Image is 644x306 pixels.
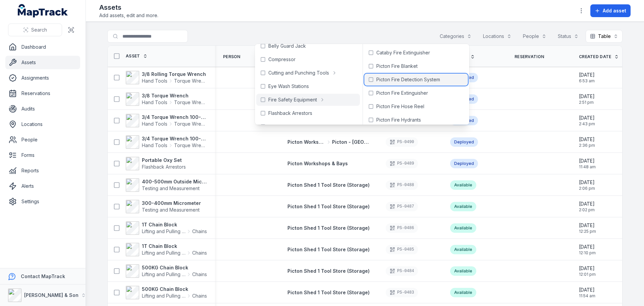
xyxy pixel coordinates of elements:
a: Created Date [579,54,619,59]
span: 12:01 pm [579,272,596,277]
a: 1T Chain BlockLifting and Pulling ToolsChains [126,243,207,256]
a: 500KG Chain BlockLifting and Pulling ToolsChains [126,286,207,299]
a: MapTrack [18,4,68,17]
span: Hand Tools [142,121,167,127]
a: 500KG Chain BlockLifting and Pulling ToolsChains [126,264,207,278]
a: Dashboard [5,40,80,54]
strong: 3/8 Torque Wrench [142,92,207,99]
span: 2:02 pm [579,207,595,213]
button: Categories [435,30,476,43]
span: Chains [192,271,207,278]
span: Lifting and Pulling Tools [142,293,185,299]
span: Picton - [GEOGRAPHIC_DATA] [332,139,370,145]
strong: 400-500mm Outside Micrometer [142,178,207,185]
time: 15/08/2025, 11:48:47 am [579,158,596,170]
button: Table [586,30,623,43]
span: 2:43 pm [579,121,595,127]
time: 13/08/2025, 2:06:28 pm [579,179,595,191]
span: 12:10 pm [579,250,596,256]
span: Torque Wrench [174,99,207,106]
strong: 300-400mm Micrometer [142,200,201,207]
strong: Portable Oxy Set [142,157,186,164]
strong: 500KG Chain Block [142,264,207,271]
span: [DATE] [579,179,595,186]
span: [DATE] [579,72,595,78]
span: Hand Tools [142,142,167,149]
div: PS-0490 [386,137,418,147]
button: Search [8,24,62,36]
span: Fire Safety Equipment [268,96,317,103]
span: [DATE] [579,265,596,272]
span: Flashback Arrestors [268,110,312,117]
span: Torque Wrench [174,121,207,127]
a: 3/8 Rolling Torque WrenchHand ToolsTorque Wrench [126,71,207,84]
a: Picton Shed 1 Tool Store (Storage) [287,203,370,210]
time: 15/08/2025, 2:51:47 pm [579,93,595,105]
span: Torque Wrench [174,142,207,149]
a: Settings [5,195,80,208]
span: Testing and Measurement [142,185,200,191]
span: Hand Tools [142,78,167,84]
span: 12:25 pm [579,229,596,234]
span: Testing and Measurement [142,207,200,213]
div: Available [450,202,476,211]
button: Locations [479,30,516,43]
a: 3/4 Torque Wrench 100-600 ft/lbs 0320601267Hand ToolsTorque Wrench [126,114,207,127]
button: People [519,30,551,43]
span: Picton Shed 1 Tool Store (Storage) [287,204,370,209]
span: Picton Fire Blanket [376,63,418,70]
strong: 500KG Chain Block [142,286,207,293]
span: Cutting and Punching Tools [268,70,329,76]
span: Add asset [603,7,626,14]
time: 13/08/2025, 12:01:06 pm [579,265,596,277]
a: Picton Workshops & BaysPicton - [GEOGRAPHIC_DATA] [287,139,370,145]
div: PS-0485 [386,245,418,254]
span: Add assets, edit and more. [99,12,158,19]
div: PS-0489 [386,159,418,168]
time: 13/08/2025, 12:10:52 pm [579,244,596,256]
span: Lifting and Pulling Tools [142,228,185,235]
span: Lifting and Pulling Tools [142,250,185,256]
div: PS-0486 [386,223,418,233]
span: [DATE] [579,158,596,164]
a: 1T Chain BlockLifting and Pulling ToolsChains [126,221,207,235]
strong: Contact MapTrack [21,273,65,279]
span: [DATE] [579,93,595,100]
span: Picton Fire Hydrants [376,117,421,123]
time: 15/08/2025, 2:43:45 pm [579,115,595,127]
span: 2:06 pm [579,186,595,191]
a: 300-400mm MicrometerTesting and Measurement [126,200,201,213]
span: Picton Shed 1 Tool Store (Storage) [287,268,370,274]
a: Picton Shed 1 Tool Store (Storage) [287,225,370,231]
strong: 1T Chain Block [142,243,207,250]
div: Available [450,245,476,254]
button: Status [553,30,583,43]
a: Audits [5,102,80,116]
span: Asset [126,53,140,59]
button: Add asset [590,4,631,17]
span: 11:54 am [579,293,595,299]
span: Eye Wash Stations [268,83,309,90]
a: 3/4 Torque Wrench 100-600 ft/lbs 447Hand ToolsTorque Wrench [126,135,207,149]
a: Reservations [5,87,80,100]
span: 2:36 pm [579,143,595,148]
span: Search [31,27,47,33]
div: Available [450,180,476,190]
span: Flashback Arrestors [142,164,186,170]
a: Picton Shed 1 Tool Store (Storage) [287,268,370,274]
span: Picton Shed 1 Tool Store (Storage) [287,290,370,295]
span: Picton Workshops & Bays [287,139,325,145]
span: Torque Wrench [174,78,207,84]
a: People [5,133,80,146]
div: Deployed [450,137,478,147]
a: 3/8 Torque WrenchHand ToolsTorque Wrench [126,92,207,106]
span: Cataby Fire Extinguisher [376,49,430,56]
div: Deployed [450,159,478,168]
span: Belly Guard Jack [268,43,306,49]
span: Picton Workshops & Bays [287,161,348,166]
a: Picton Shed 1 Tool Store (Storage) [287,246,370,253]
span: Picton Shed 1 Tool Store (Storage) [287,247,370,252]
span: Picton Fire Detection System [376,76,440,83]
span: Chains [192,250,207,256]
strong: 3/4 Torque Wrench 100-600 ft/lbs 0320601267 [142,114,207,121]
